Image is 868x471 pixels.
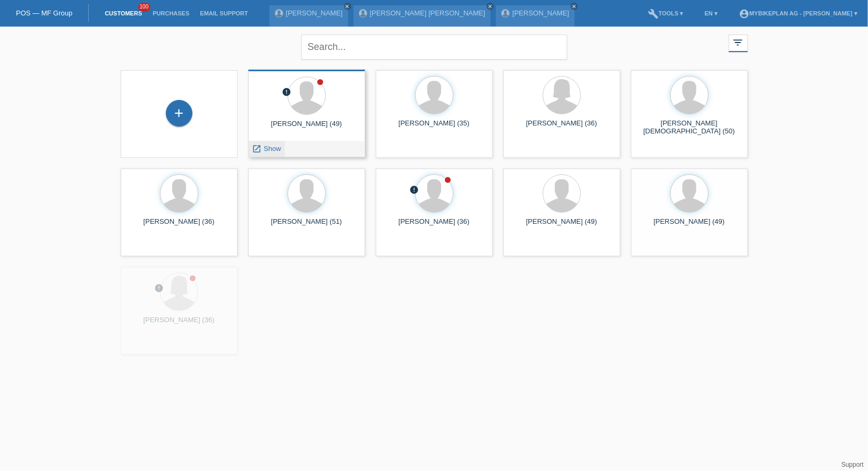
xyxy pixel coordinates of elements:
[345,4,350,9] i: close
[643,10,689,16] a: buildTools ▾
[841,461,864,468] a: Support
[732,37,744,48] i: filter_list
[264,145,281,153] span: Show
[155,283,164,295] div: unconfirmed, pending
[487,4,493,9] i: close
[147,10,195,16] a: Purchases
[700,10,723,16] a: EN ▾
[639,217,739,234] div: [PERSON_NAME] (49)
[129,316,229,333] div: [PERSON_NAME] (36)
[384,217,484,234] div: [PERSON_NAME] (36)
[512,9,569,17] a: [PERSON_NAME]
[138,3,151,12] span: 100
[99,10,147,16] a: Customers
[384,119,484,136] div: [PERSON_NAME] (35)
[257,217,357,234] div: [PERSON_NAME] (51)
[195,10,253,16] a: Email Support
[734,10,863,16] a: account_circleMybikeplan AG - [PERSON_NAME] ▾
[286,9,343,17] a: [PERSON_NAME]
[739,9,749,19] i: account_circle
[129,217,229,234] div: [PERSON_NAME] (36)
[166,104,192,122] div: Add customer
[486,3,494,10] a: close
[257,120,357,137] div: [PERSON_NAME] (49)
[282,87,292,97] i: error
[252,145,281,153] a: launch Show
[648,9,659,19] i: build
[301,35,567,60] input: Search...
[282,87,292,98] div: unconfirmed, pending
[16,9,72,17] a: POS — MF Group
[410,185,419,196] div: unconfirmed, pending
[252,144,262,154] i: launch
[155,283,164,293] i: error
[370,9,485,17] a: [PERSON_NAME] [PERSON_NAME]
[512,119,612,136] div: [PERSON_NAME] (36)
[639,119,739,136] div: [PERSON_NAME][DEMOGRAPHIC_DATA] (50)
[344,3,351,10] a: close
[570,3,578,10] a: close
[512,217,612,234] div: [PERSON_NAME] (49)
[410,185,419,195] i: error
[571,4,577,9] i: close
